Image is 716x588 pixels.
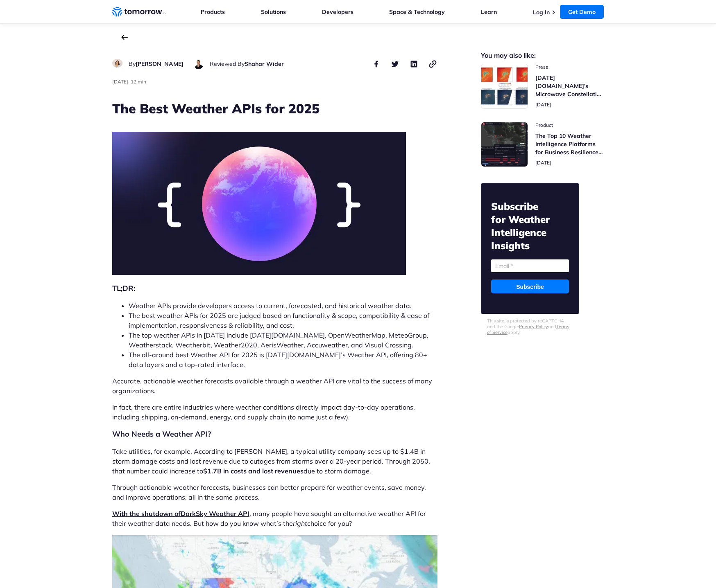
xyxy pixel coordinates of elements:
a: $1.7B in costs and lost revenues [203,467,304,475]
input: Email * [491,259,569,272]
li: Weather APIs provide developers access to current, forecasted, and historical weather data. [129,301,437,311]
li: The top weather APIs in [DATE] include [DATE][DOMAIN_NAME], OpenWeatherMap, MeteoGroup, Weatherst... [129,330,437,350]
li: The all-around best Weather API for 2025 is [DATE][DOMAIN_NAME]’s Weather API, offering 80+ data ... [129,350,437,369]
li: The best weather APIs for 2025 are judged based on functionality & scope, compatibility & ease of... [129,311,437,330]
h2: TL;DR: [112,283,437,294]
h1: The Best Weather APIs for 2025 [112,99,437,117]
span: publish date [535,101,551,108]
a: Log In [533,9,550,16]
a: Read The Top 10 Weather Intelligence Platforms for Business Resilience in 2025 [481,122,604,167]
a: With the shutdown ofDarkSky Weather API [112,509,249,518]
a: Space & Technology [389,8,445,16]
button: share this post on linkedin [409,59,419,69]
span: By [129,60,136,68]
button: share this post on facebook [371,59,381,69]
input: Subscribe [491,279,569,293]
button: copy link to clipboard [428,59,437,69]
i: right [293,519,307,527]
p: Take utilities, for example. According to [PERSON_NAME], a typical utility company sees up to $1.... [112,446,437,476]
span: publish date [112,79,128,85]
img: Ruth Favela [112,59,122,68]
span: post catecory [535,122,604,128]
b: Dark [181,509,196,518]
button: share this post on twitter [390,59,400,69]
a: Products [201,8,225,16]
span: Estimated reading time [131,79,146,85]
p: , many people have sought an alternative weather API for their weather data needs. But how do you... [112,509,437,528]
a: Solutions [261,8,286,16]
span: publish date [535,160,551,166]
a: Privacy Policy [519,324,548,329]
h3: [DATE][DOMAIN_NAME]’s Microwave Constellation Ready To Help This Hurricane Season [535,74,604,98]
h2: You may also like: [481,52,604,59]
a: Developers [322,8,353,16]
h2: Who Needs a Weather API? [112,428,437,440]
a: Get Demo [560,5,604,19]
p: In fact, there are entire industries where weather conditions directly impact day-to-day operatio... [112,402,437,422]
p: Through actionable weather forecasts, businesses can better prepare for weather events, save mone... [112,482,437,502]
a: back to the main blog page [121,34,128,40]
p: This site is protected by reCAPTCHA and the Google and apply. [487,318,573,335]
span: Reviewed By [210,60,245,68]
div: author name [210,59,284,69]
h2: Subscribe for Weather Intelligence Insights [491,200,569,252]
span: · [128,79,129,85]
a: Terms of Service [487,324,569,335]
h3: The Top 10 Weather Intelligence Platforms for Business Resilience in [DATE] [535,132,604,156]
span: post catecory [535,64,604,70]
img: Shahar Wider [193,59,204,69]
a: Learn [481,8,497,16]
div: author name [129,59,184,69]
a: Read Tomorrow.io’s Microwave Constellation Ready To Help This Hurricane Season [481,64,604,109]
p: Accurate, actionable weather forecasts available through a weather API are vital to the success o... [112,376,437,396]
a: Home link [112,6,165,18]
span: With the shutdown of [112,509,196,518]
